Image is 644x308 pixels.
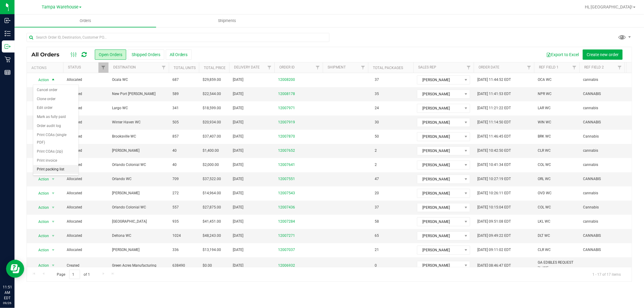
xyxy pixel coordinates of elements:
[538,134,551,139] span: BRK WC
[33,95,78,104] li: Clone order
[50,218,57,226] span: select
[477,119,511,125] span: [DATE] 11:14:50 EDT
[538,247,551,253] span: CLR WC
[172,176,179,182] span: 709
[539,65,559,69] a: Ref Field 1
[417,203,462,212] span: [PERSON_NAME]
[50,246,57,254] span: select
[233,176,243,182] span: [DATE]
[50,175,57,183] span: select
[538,91,552,97] span: NPR WC
[328,65,346,69] a: Shipment
[203,162,219,168] span: $2,000.00
[203,119,221,125] span: $20,934.00
[156,14,298,27] a: Shipments
[112,263,165,268] span: Green Acres Manufacturing
[33,175,49,183] span: Action
[372,203,382,212] span: 37
[524,62,534,73] a: Filter
[172,205,179,210] span: 557
[233,162,243,168] span: [DATE]
[583,247,601,253] span: CANNABIS
[233,91,243,97] span: [DATE]
[33,189,49,198] span: Action
[203,77,221,83] span: $29,859.00
[5,56,11,62] inline-svg: Retail
[31,66,61,70] div: Actions
[33,113,78,122] li: Mark as fully paid
[5,69,11,75] inline-svg: Reports
[33,218,49,226] span: Action
[112,219,165,224] span: [GEOGRAPHIC_DATA]
[583,176,601,182] span: CANNABIS
[583,205,599,210] span: Cannabis
[172,219,179,224] span: 935
[33,103,78,113] li: Edit order
[477,205,511,210] span: [DATE] 10:15:04 EDT
[477,162,511,168] span: [DATE] 10:41:34 EDT
[203,233,221,239] span: $48,243.00
[234,65,260,69] a: Delivery Date
[50,189,57,198] span: select
[42,5,78,10] span: Tampa Warehouse
[372,231,382,240] span: 65
[67,148,105,154] span: Allocated
[67,263,105,268] span: Created
[67,91,105,97] span: Allocated
[204,66,226,70] a: Total Price
[159,62,169,73] a: Filter
[112,91,165,97] span: New Port [PERSON_NAME]
[67,105,105,111] span: Allocated
[538,260,576,271] span: GA EDIBLES REQUEST [DATE]
[372,217,382,226] span: 58
[417,189,462,198] span: [PERSON_NAME]
[278,233,295,239] a: 12007271
[203,205,221,210] span: $27,875.00
[479,65,499,69] a: Order Date
[172,119,179,125] span: 505
[67,162,105,168] span: Allocated
[278,205,295,210] a: 12007436
[278,247,295,253] a: 12007037
[172,233,181,239] span: 1024
[477,91,511,97] span: [DATE] 11:41:53 EDT
[417,147,462,155] span: [PERSON_NAME]
[5,43,11,49] inline-svg: Outbound
[538,162,551,168] span: COL WC
[172,247,179,253] span: 336
[50,76,57,84] span: select
[3,301,12,305] p: 09/26
[538,148,551,154] span: CLR WC
[233,119,243,125] span: [DATE]
[372,146,380,155] span: 2
[128,49,164,60] button: Shipped Orders
[67,190,105,196] span: Allocated
[233,190,243,196] span: [DATE]
[33,76,49,84] span: Action
[33,232,49,240] span: Action
[588,270,626,279] span: 1 - 17 of 17 items
[583,105,598,111] span: cannabis
[203,190,221,196] span: $14,964.00
[33,147,78,156] li: Print COAs (zip)
[278,148,295,154] a: 12007652
[585,5,633,9] span: Hi, [GEOGRAPHIC_DATA]!
[203,263,212,268] span: $0.00
[67,233,105,239] span: Allocated
[372,90,382,98] span: 35
[372,175,382,183] span: 47
[233,263,243,268] span: [DATE]
[417,132,462,141] span: [PERSON_NAME]
[569,62,579,73] a: Filter
[278,162,295,168] a: 12007641
[233,205,243,210] span: [DATE]
[233,233,243,239] span: [DATE]
[112,119,165,125] span: Winter Haven WC
[583,219,598,224] span: cannabis
[417,161,462,169] span: [PERSON_NAME]
[278,219,295,224] a: 12007284
[372,132,382,141] span: 50
[5,17,11,24] inline-svg: Inbound
[417,232,462,240] span: [PERSON_NAME]
[166,49,192,60] button: All Orders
